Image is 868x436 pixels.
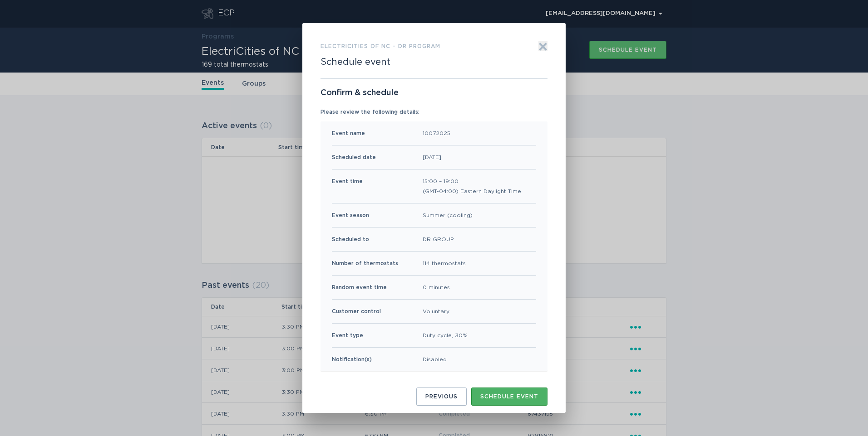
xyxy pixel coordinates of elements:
[332,210,369,220] div: Event season
[332,176,363,196] div: Event time
[423,152,441,162] div: [DATE]
[425,394,458,399] div: Previous
[423,306,449,316] div: Voluntary
[332,128,365,138] div: Event name
[423,186,521,196] span: (GMT-04:00) Eastern Daylight Time
[416,388,467,406] button: Previous
[423,176,521,186] span: 15:00 – 19:00
[480,394,538,399] div: Schedule event
[332,234,369,244] div: Scheduled to
[423,234,454,244] div: DR GROUP
[423,128,450,138] div: 10072025
[332,330,363,340] div: Event type
[332,282,387,292] div: Random event time
[332,152,376,162] div: Scheduled date
[423,354,447,364] div: Disabled
[321,88,547,98] p: Confirm & schedule
[332,306,381,316] div: Customer control
[302,23,566,413] div: Form to create an event
[321,57,390,68] h2: Schedule event
[423,282,450,292] div: 0 minutes
[471,388,547,406] button: Schedule event
[423,258,466,268] div: 114 thermostats
[423,330,468,340] div: Duty cycle, 30%
[538,41,547,51] button: Exit
[423,210,473,220] div: Summer (cooling)
[321,107,547,117] div: Please review the following details:
[321,41,440,51] h3: ElectriCities of NC - DR Program
[332,258,398,268] div: Number of thermostats
[332,354,372,364] div: Notification(s)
